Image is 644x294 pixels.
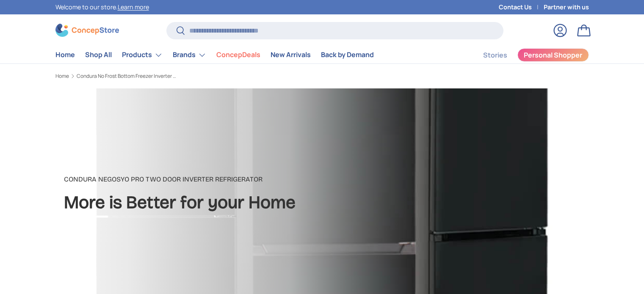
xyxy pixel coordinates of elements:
[85,47,112,63] a: Shop All
[55,3,149,12] p: Welcome to our store.
[118,3,149,11] a: Learn more
[122,47,163,63] a: Products
[55,47,75,63] a: Home
[55,72,338,80] nav: Breadcrumbs
[64,174,296,184] p: Condura NEGOSYO PRO Two Door Inverter Refrigerator
[168,47,211,63] summary: Brands
[544,3,589,12] a: Partner with us
[216,47,260,63] a: ConcepDeals
[271,47,311,63] a: New Arrivals
[517,48,589,62] a: Personal Shopper
[524,52,582,58] span: Personal Shopper
[117,47,168,63] summary: Products
[55,24,119,37] img: ConcepStore
[321,47,374,63] a: Back by Demand
[64,192,296,213] strong: More is Better for your Home
[483,47,507,63] a: Stories
[77,74,178,79] a: Condura No Frost Bottom Freezer Inverter Refrigerator
[463,47,589,63] nav: Secondary
[499,3,544,12] a: Contact Us
[173,47,206,63] a: Brands
[55,47,374,63] nav: Primary
[55,74,69,79] a: Home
